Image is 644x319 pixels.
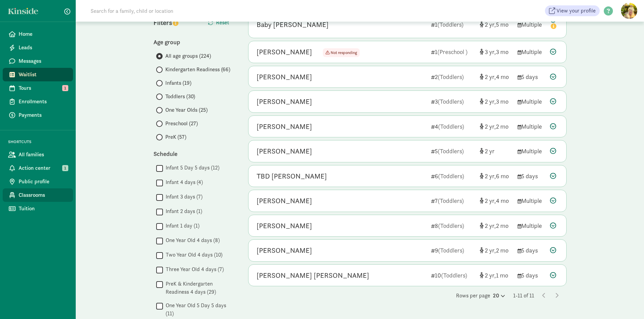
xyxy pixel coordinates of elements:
div: 3 [431,97,474,106]
div: 5 [431,147,474,156]
label: Infant 1 day (1) [163,222,199,230]
span: 5 [496,21,508,28]
span: Toddlers (30) [165,92,195,101]
span: 2 [485,73,496,81]
a: Public profile [3,175,73,188]
span: (Toddlers) [438,98,464,105]
div: 1 [431,47,474,56]
span: Infants (19) [165,79,191,87]
div: [object Object] [480,246,512,255]
div: 1 [431,20,474,29]
div: 6 [431,171,474,181]
div: Schedule [153,149,235,158]
div: [object Object] [480,97,512,106]
span: Payments [19,111,68,119]
div: 20 [493,292,505,300]
span: 1 [496,271,508,279]
span: 2 [485,172,496,180]
span: (Toddlers) [438,123,464,130]
span: (Toddlers) [438,73,464,81]
div: Chat Widget [610,287,644,319]
span: One Year Olds (25) [165,106,208,114]
div: 10 [431,271,474,280]
span: 1 [62,85,68,91]
div: [object Object] [480,72,512,81]
div: Multiple [518,97,545,106]
div: 7 [431,196,474,205]
div: Jude Berg [257,220,312,231]
div: 5 days [518,171,545,181]
span: 2 [485,222,496,230]
span: 2 [485,147,495,155]
span: Not responding [331,50,357,55]
div: Baby Smilde [257,19,329,30]
div: Esme Naranjo [257,195,312,206]
span: 2 [496,123,508,130]
input: Search for a family, child or location [87,4,276,18]
span: Leads [19,44,68,52]
span: All families [19,151,68,159]
span: Tuition [19,205,68,213]
a: Leads [3,41,73,54]
span: (Toddlers) [438,197,464,205]
div: Baby Petersen [257,121,312,132]
label: PreK & Kindergarten Readiness 4 days (29) [163,280,235,296]
div: 5 days [518,246,545,255]
span: (Toddlers) [438,222,464,230]
span: Home [19,30,68,38]
label: One Year Old 5 Day 5 days (11) [163,301,235,318]
a: View your profile [545,5,600,16]
button: Reset [202,16,235,29]
span: 3 [485,48,496,56]
span: (Preschool ) [437,48,468,56]
span: Waitlist [19,71,68,79]
div: Filters [153,18,194,28]
a: Action center 1 [3,161,73,175]
div: 8 [431,221,474,230]
label: Infant 2 days (1) [163,207,202,215]
div: TBD Erlandson [257,171,327,182]
div: Leo Blanter [257,245,312,256]
span: (Toddlers) [438,172,464,180]
span: All age groups (224) [165,52,211,60]
span: 2 [485,98,496,105]
div: [object Object] [480,20,512,29]
span: 2 [485,271,496,279]
span: Action center [19,164,68,172]
div: [object Object] [480,122,512,131]
a: Enrollments [3,95,73,108]
div: 5 days [518,271,545,280]
span: 2 [496,222,508,230]
a: All families [3,148,73,161]
label: Infant 4 days (4) [163,178,203,186]
div: Multiple [518,147,545,156]
label: Two Year Old 4 days (10) [163,251,222,259]
span: Preschool (27) [165,119,198,128]
div: 9 [431,246,474,255]
div: Age group [153,37,235,47]
div: [object Object] [480,147,512,156]
span: (Toddlers) [437,21,463,28]
div: Multiple [518,196,545,205]
a: Home [3,27,73,41]
span: (Toddlers) [438,147,464,155]
span: Kindergarten Readiness (66) [165,65,230,74]
div: 2 [431,72,474,81]
span: Public profile [19,178,68,186]
div: Multiple [518,47,545,56]
div: 4 [431,122,474,131]
label: One Year Old 4 days (8) [163,236,220,244]
div: Nora Bivens [257,72,312,82]
div: Avery Cartales [257,146,312,157]
a: Payments [3,108,73,122]
span: Messages [19,57,68,65]
a: Tours 1 [3,81,73,95]
label: Three Year Old 4 days (7) [163,265,224,273]
span: (Toddlers) [438,246,464,254]
span: (Toddlers) [441,271,467,279]
div: Multiple [518,20,545,29]
div: Henry Hoge [257,96,312,107]
div: [object Object] [480,221,512,230]
div: [object Object] [480,196,512,205]
span: PreK (57) [165,133,186,141]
